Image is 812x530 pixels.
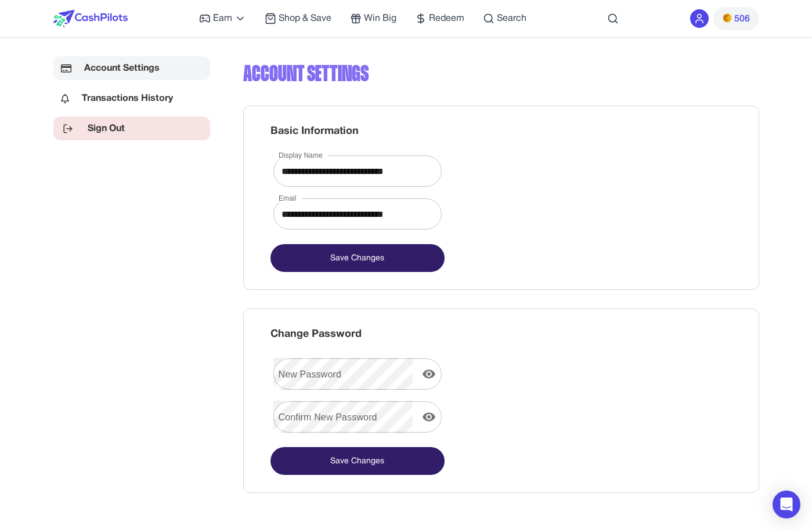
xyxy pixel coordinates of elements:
[417,362,441,386] button: display the password
[734,12,750,26] span: 506
[713,7,759,30] button: PMs506
[199,12,246,26] a: Earn
[483,12,526,26] a: Search
[213,12,232,26] span: Earn
[279,193,297,203] label: Email
[53,10,128,27] img: CashPilots Logo
[270,326,732,342] div: Change Password
[350,12,396,26] a: Win Big
[364,12,396,26] span: Win Big
[270,124,732,139] div: Basic Information
[279,150,323,160] label: Display Name
[497,12,526,26] span: Search
[279,12,331,26] span: Shop & Save
[415,12,464,26] a: Redeem
[429,12,464,26] span: Redeem
[265,12,331,26] a: Shop & Save
[723,13,732,23] img: PMs
[53,86,210,110] a: Transactions History
[270,447,445,475] button: Save Changes
[417,405,441,429] button: display the password
[53,117,210,140] a: Sign Out
[270,244,445,272] button: Save Changes
[53,56,210,80] a: Account Settings
[243,56,759,91] div: Account Settings
[773,491,800,518] div: Open Intercom Messenger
